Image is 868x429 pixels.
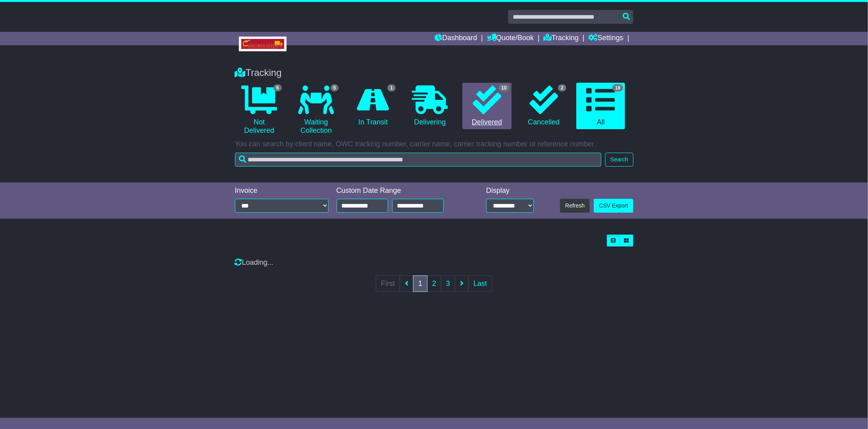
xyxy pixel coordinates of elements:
[589,32,624,45] a: Settings
[544,32,579,45] a: Tracking
[235,83,284,138] a: 6 Not Delivered
[498,84,509,91] span: 10
[406,83,454,130] a: Delivering
[292,83,341,138] a: 5 Waiting Collection
[273,84,282,91] span: 6
[235,258,633,267] div: Loading...
[413,276,427,292] a: 1
[612,84,623,91] span: 18
[235,140,633,149] p: You can search by client name, OWC tracking number, carrier name, carrier tracking number or refe...
[558,84,566,91] span: 2
[337,186,464,195] div: Custom Date Range
[605,153,633,167] button: Search
[435,32,477,45] a: Dashboard
[576,83,625,130] a: 18 All
[441,276,455,292] a: 3
[468,276,492,292] a: Last
[387,84,396,91] span: 1
[487,32,534,45] a: Quote/Book
[231,67,637,79] div: Tracking
[331,84,339,91] span: 5
[520,83,568,130] a: 2 Cancelled
[462,83,511,130] a: 10 Delivered
[427,276,441,292] a: 2
[235,186,329,195] div: Invoice
[348,83,397,130] a: 1 In Transit
[560,199,590,213] button: Refresh
[594,199,633,213] a: CSV Export
[486,186,534,195] div: Display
